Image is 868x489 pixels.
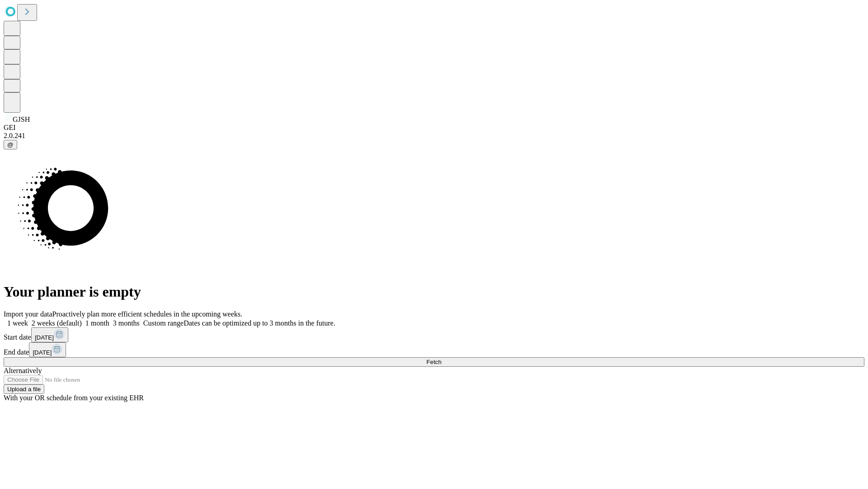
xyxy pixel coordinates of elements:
button: [DATE] [29,342,66,357]
button: @ [4,140,17,149]
span: 3 months [113,319,140,327]
span: With your OR schedule from your existing EHR [4,394,144,402]
span: [DATE] [33,349,52,356]
button: Fetch [4,357,864,367]
span: Fetch [426,359,441,365]
span: Import your data [4,310,52,318]
span: @ [7,141,14,148]
span: GJSH [13,115,30,123]
span: Dates can be optimized up to 3 months in the future. [184,319,335,327]
span: [DATE] [35,334,54,341]
span: Custom range [143,319,184,327]
span: Proactively plan more efficient schedules in the upcoming weeks. [52,310,242,318]
h1: Your planner is empty [4,283,864,300]
div: Start date [4,327,864,342]
button: Upload a file [4,384,44,394]
div: End date [4,342,864,357]
button: [DATE] [31,327,68,342]
span: 1 month [85,319,109,327]
span: Alternatively [4,367,42,374]
div: 2.0.241 [4,132,864,140]
div: GEI [4,124,864,132]
span: 2 weeks (default) [32,319,82,327]
span: 1 week [7,319,28,327]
